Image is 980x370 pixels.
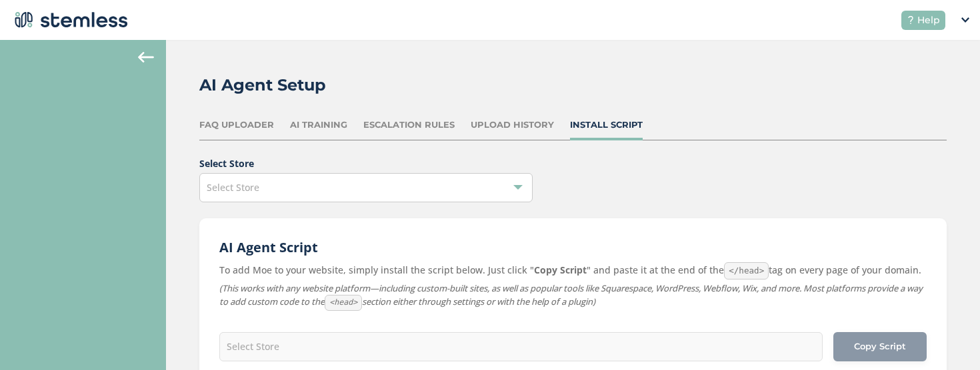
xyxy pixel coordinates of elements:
[219,262,927,279] label: To add Moe to your website, simply install the script below. Just click " " and paste it at the e...
[219,282,927,311] label: (This works with any website platform—including custom-built sites, as well as popular tools like...
[199,118,274,132] div: FAQ Uploader
[471,118,554,132] div: Upload History
[570,118,643,132] div: Install Script
[534,264,587,276] strong: Copy Script
[199,73,326,97] h2: AI Agent Setup
[11,7,128,33] img: logo-dark-0685b13c.svg
[724,262,769,279] code: </head>
[199,156,947,170] label: Select Store
[961,17,969,23] img: icon_down-arrow-small-66adaf34.svg
[913,306,980,370] iframe: Chat Widget
[325,295,362,311] code: <head>
[138,52,154,63] img: icon-arrow-back-accent-c549486e.svg
[290,118,347,132] div: AI Training
[917,13,940,27] span: Help
[207,181,259,194] span: Select Store
[363,118,455,132] div: Escalation Rules
[907,16,915,24] img: icon-help-white-03924b79.svg
[219,238,927,257] h2: AI Agent Script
